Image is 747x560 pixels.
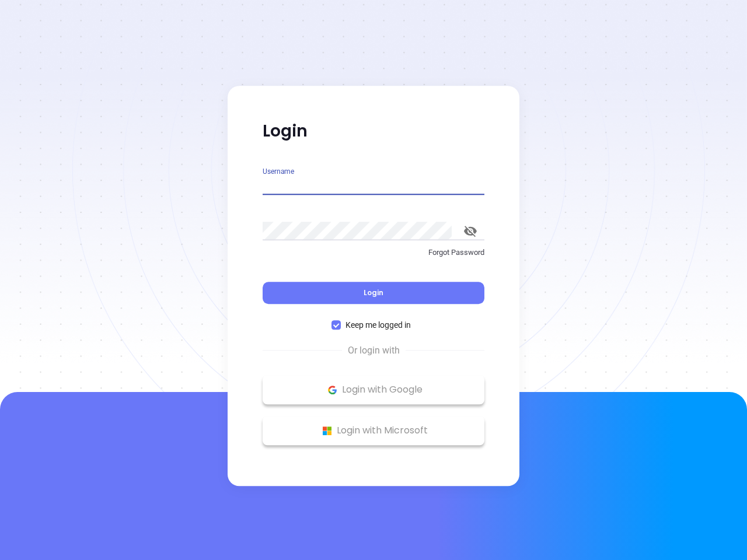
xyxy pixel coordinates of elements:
[325,383,340,397] img: Google Logo
[263,416,484,445] button: Microsoft Logo Login with Microsoft
[263,375,484,404] button: Google Logo Login with Google
[263,282,484,304] button: Login
[320,423,334,438] img: Microsoft Logo
[364,288,383,297] span: Login
[263,168,294,175] label: Username
[263,247,484,258] p: Forgot Password
[342,344,406,358] span: Or login with
[268,422,479,439] p: Login with Microsoft
[341,318,416,331] span: Keep me logged in
[263,247,484,268] a: Forgot Password
[263,121,484,142] p: Login
[456,217,484,245] button: toggle password visibility
[268,381,479,398] p: Login with Google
